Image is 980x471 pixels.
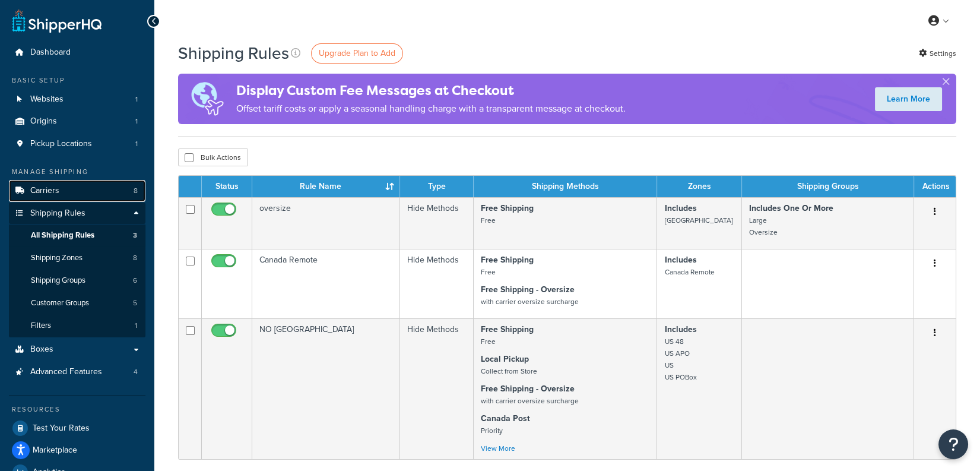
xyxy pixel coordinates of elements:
[33,445,77,456] span: Marketplace
[311,43,403,64] a: Upgrade Plan to Add
[9,110,145,132] li: Origins
[9,225,145,246] li: All Shipping Rules
[664,254,696,266] strong: Includes
[9,203,145,225] a: Shipping Rules
[31,230,94,241] span: All Shipping Rules
[481,323,534,336] strong: Free Shipping
[9,361,145,383] a: Advanced Features 4
[133,276,137,286] span: 6
[9,247,145,269] a: Shipping Zones 8
[481,336,496,347] small: Free
[135,139,138,149] span: 1
[9,180,145,202] li: Carriers
[319,47,395,59] span: Upgrade Plan to Add
[134,186,138,196] span: 8
[919,45,956,62] a: Settings
[133,253,137,263] span: 8
[481,443,515,454] a: View More
[252,197,400,249] td: oversize
[481,366,537,377] small: Collect from Store
[664,336,696,383] small: US 48 US APO US US POBox
[938,429,968,459] button: Open Resource Center
[9,42,145,64] a: Dashboard
[9,133,145,155] li: Pickup Locations
[33,423,90,434] span: Test Your Rates
[9,167,145,177] div: Manage Shipping
[481,353,529,365] strong: Local Pickup
[9,133,145,155] a: Pickup Locations 1
[742,176,914,197] th: Shipping Groups
[31,276,85,286] span: Shipping Groups
[236,81,626,100] h4: Display Custom Fee Messages at Checkout
[30,367,102,377] span: Advanced Features
[400,197,474,249] td: Hide Methods
[9,88,145,110] a: Websites 1
[9,203,145,338] li: Shipping Rules
[9,339,145,361] a: Boxes
[749,215,778,238] small: Large Oversize
[135,94,138,105] span: 1
[30,94,64,105] span: Websites
[252,249,400,318] td: Canada Remote
[875,87,942,111] a: Learn More
[202,176,252,197] th: Status
[9,292,145,314] a: Customer Groups 5
[178,74,236,124] img: duties-banner-06bc72dcb5fe05cb3f9472aba00be2ae8eb53ab6f0d8bb03d382ba314ac3c341.png
[914,176,956,197] th: Actions
[657,176,742,197] th: Zones
[9,418,145,439] a: Test Your Rates
[31,253,83,263] span: Shipping Zones
[135,116,138,127] span: 1
[236,100,626,117] p: Offset tariff costs or apply a seasonal handling charge with a transparent message at checkout.
[9,180,145,202] a: Carriers 8
[133,230,137,241] span: 3
[9,110,145,132] a: Origins 1
[9,440,145,461] a: Marketplace
[9,315,145,337] li: Filters
[30,116,57,127] span: Origins
[30,208,85,219] span: Shipping Rules
[400,176,474,197] th: Type
[12,9,102,33] a: ShipperHQ Home
[9,315,145,337] a: Filters 1
[31,321,51,331] span: Filters
[134,367,138,377] span: 4
[31,298,89,308] span: Customer Groups
[178,42,289,65] h1: Shipping Rules
[481,296,579,307] small: with carrier oversize surcharge
[664,202,696,214] strong: Includes
[664,267,714,277] small: Canada Remote
[9,247,145,269] li: Shipping Zones
[481,283,575,296] strong: Free Shipping - Oversize
[30,186,59,196] span: Carriers
[30,344,53,355] span: Boxes
[30,139,92,149] span: Pickup Locations
[9,75,145,86] div: Basic Setup
[481,396,579,406] small: with carrier oversize surcharge
[30,48,71,58] span: Dashboard
[481,254,534,266] strong: Free Shipping
[400,249,474,318] td: Hide Methods
[9,361,145,383] li: Advanced Features
[133,298,137,308] span: 5
[9,292,145,314] li: Customer Groups
[481,215,496,226] small: Free
[664,323,696,336] strong: Includes
[474,176,657,197] th: Shipping Methods
[749,202,833,214] strong: Includes One Or More
[9,270,145,292] li: Shipping Groups
[252,318,400,459] td: NO [GEOGRAPHIC_DATA]
[252,176,400,197] th: Rule Name : activate to sort column ascending
[9,88,145,110] li: Websites
[481,425,503,436] small: Priority
[481,267,496,277] small: Free
[400,318,474,459] td: Hide Methods
[9,270,145,292] a: Shipping Groups 6
[664,215,732,226] small: [GEOGRAPHIC_DATA]
[481,202,534,214] strong: Free Shipping
[135,321,137,331] span: 1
